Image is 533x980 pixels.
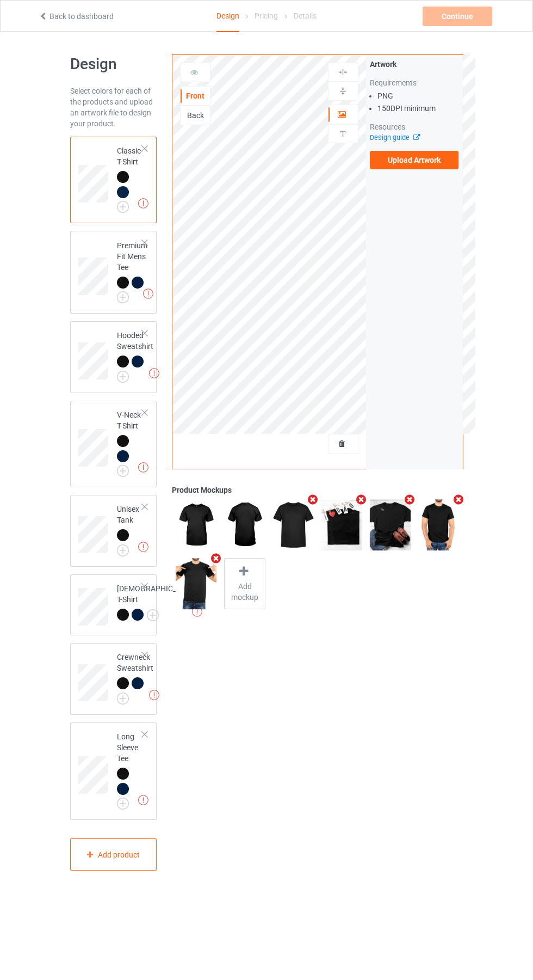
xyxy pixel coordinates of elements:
i: Remove mockup [209,553,222,564]
img: regular.jpg [176,499,216,550]
img: svg+xml;base64,PD94bWwgdmVyc2lvbj0iMS4wIiBlbmNvZGluZz0iVVRGLTgiPz4KPHN2ZyB3aWR0aD0iMjJweCIgaGVpZ2... [117,544,129,556]
img: svg+xml;base64,PD94bWwgdmVyc2lvbj0iMS4wIiBlbmNvZGluZz0iVVRGLTgiPz4KPHN2ZyB3aWR0aD0iMjJweCIgaGVpZ2... [117,693,129,705]
li: 150 DPI minimum [377,103,459,114]
h1: Design [70,54,157,74]
div: Long Sleeve Tee [70,722,157,820]
img: exclamation icon [138,795,148,805]
div: Back [181,110,210,121]
div: Crewneck Sweatshirt [117,652,153,701]
div: Classic T-Shirt [117,145,143,209]
img: svg+xml;base64,PD94bWwgdmVyc2lvbj0iMS4wIiBlbmNvZGluZz0iVVRGLTgiPz4KPHN2ZyB3aWR0aD0iMjJweCIgaGVpZ2... [117,291,129,303]
label: Upload Artwork [370,151,459,169]
img: regular.jpg [370,499,411,550]
img: svg+xml;base64,PD94bWwgdmVyc2lvbj0iMS4wIiBlbmNvZGluZz0iVVRGLTgiPz4KPHN2ZyB3aWR0aD0iMjJweCIgaGVpZ2... [117,798,129,810]
img: svg%3E%0A [338,86,348,96]
img: exclamation icon [143,289,153,299]
div: Unisex Tank [117,504,143,553]
img: svg+xml;base64,PD94bWwgdmVyc2lvbj0iMS4wIiBlbmNvZGluZz0iVVRGLTgiPz4KPHN2ZyB3aWR0aD0iMjJweCIgaGVpZ2... [147,609,159,621]
div: Premium Fit Mens Tee [70,231,157,314]
img: exclamation icon [138,542,148,552]
img: exclamation icon [138,198,148,209]
i: Remove mockup [355,494,368,505]
img: exclamation icon [149,368,159,378]
i: Remove mockup [451,494,465,505]
img: svg%3E%0A [338,128,348,139]
img: svg+xml;base64,PD94bWwgdmVyc2lvbj0iMS4wIiBlbmNvZGluZz0iVVRGLTgiPz4KPHN2ZyB3aWR0aD0iMjJweCIgaGVpZ2... [117,201,129,213]
li: PNG [377,90,459,101]
div: [DEMOGRAPHIC_DATA] T-Shirt [70,574,157,635]
div: Add product [70,838,157,871]
a: Design guide [370,133,419,142]
div: Product Mockups [172,485,463,495]
i: Remove mockup [306,494,320,505]
div: Resources [370,121,459,132]
img: regular.jpg [418,499,459,550]
div: V-Neck T-Shirt [117,409,143,473]
img: svg+xml;base64,PD94bWwgdmVyc2lvbj0iMS4wIiBlbmNvZGluZz0iVVRGLTgiPz4KPHN2ZyB3aWR0aD0iMjJweCIgaGVpZ2... [117,465,129,477]
img: regular.jpg [273,499,314,550]
div: Classic T-Shirt [70,137,157,223]
img: exclamation icon [138,462,148,473]
div: Design [216,1,239,32]
i: Remove mockup [403,494,417,505]
div: Crewneck Sweatshirt [70,643,157,715]
div: Pricing [255,1,278,31]
img: regular.jpg [224,499,265,550]
div: Select colors for each of the products and upload an artwork file to design your product. [70,85,157,129]
img: regular.jpg [176,558,216,609]
img: exclamation icon [149,690,159,700]
div: Artwork [370,59,459,70]
div: Requirements [370,77,459,88]
div: Add mockup [224,558,265,609]
div: Long Sleeve Tee [117,731,143,806]
img: svg+xml;base64,PD94bWwgdmVyc2lvbj0iMS4wIiBlbmNvZGluZz0iVVRGLTgiPz4KPHN2ZyB3aWR0aD0iMjJweCIgaGVpZ2... [117,371,129,383]
img: svg%3E%0A [338,67,348,77]
span: Add mockup [225,581,264,603]
div: Details [294,1,317,31]
img: regular.jpg [321,499,362,550]
div: Unisex Tank [70,495,157,567]
div: Hooded Sweatshirt [70,321,157,393]
div: V-Neck T-Shirt [70,401,157,487]
div: Premium Fit Mens Tee [117,240,147,300]
div: Hooded Sweatshirt [117,330,153,379]
a: Back to dashboard [39,12,114,21]
div: Front [181,90,210,101]
div: [DEMOGRAPHIC_DATA] T-Shirt [117,583,196,620]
